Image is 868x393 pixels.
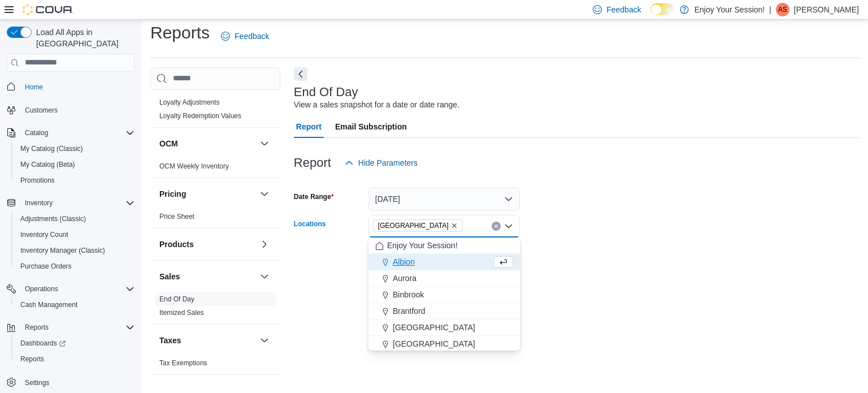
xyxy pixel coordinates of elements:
[2,374,139,390] button: Settings
[393,289,424,300] span: Binbrook
[368,319,520,336] button: [GEOGRAPHIC_DATA]
[159,98,220,106] a: Loyalty Adjustments
[16,158,80,171] a: My Catalog (Beta)
[387,240,458,251] span: Enjoy Your Session!
[150,21,210,44] h1: Reports
[159,309,204,317] a: Itemized Sales
[11,335,139,351] a: Dashboards
[159,111,241,120] span: Loyalty Redemption Values
[451,222,458,229] button: Remove North York from selection in this group
[20,126,134,140] span: Catalog
[16,352,49,366] a: Reports
[150,210,280,228] div: Pricing
[159,112,241,120] a: Loyalty Redemption Values
[378,220,449,231] span: [GEOGRAPHIC_DATA]
[159,212,194,221] span: Price Sheet
[20,160,75,169] span: My Catalog (Beta)
[159,188,255,200] button: Pricing
[20,282,134,296] span: Operations
[358,157,418,169] span: Hide Parameters
[20,103,62,117] a: Customers
[150,96,280,127] div: Loyalty
[150,159,280,178] div: OCM
[20,196,134,210] span: Inventory
[159,271,180,282] h3: Sales
[778,3,787,16] span: AS
[25,323,49,332] span: Reports
[159,295,194,304] span: End Of Day
[159,359,207,367] a: Tax Exemptions
[16,158,134,171] span: My Catalog (Beta)
[11,211,139,227] button: Adjustments (Classic)
[11,258,139,274] button: Purchase Orders
[335,115,407,138] span: Email Subscription
[16,260,134,273] span: Purchase Orders
[20,126,53,140] button: Catalog
[159,138,178,149] h3: OCM
[16,298,82,312] a: Cash Management
[294,156,331,170] h3: Report
[25,284,58,293] span: Operations
[504,222,513,231] button: Close list of options
[159,188,186,200] h3: Pricing
[368,287,520,303] button: Binbrook
[11,141,139,157] button: My Catalog (Classic)
[16,174,59,187] a: Promotions
[25,83,43,92] span: Home
[16,212,134,226] span: Adjustments (Classic)
[368,237,520,254] button: Enjoy Your Session!
[159,335,255,346] button: Taxes
[159,359,207,368] span: Tax Exemptions
[23,4,73,15] img: Cova
[2,319,139,335] button: Reports
[20,375,134,389] span: Settings
[393,322,475,333] span: [GEOGRAPHIC_DATA]
[159,98,220,107] span: Loyalty Adjustments
[492,222,501,231] button: Clear input
[16,336,134,350] span: Dashboards
[20,355,44,364] span: Reports
[11,243,139,258] button: Inventory Manager (Classic)
[20,80,134,94] span: Home
[258,270,271,283] button: Sales
[25,378,49,387] span: Settings
[368,303,520,319] button: Brantford
[11,172,139,188] button: Promotions
[650,15,651,16] span: Dark Mode
[368,188,520,210] button: [DATE]
[2,102,139,118] button: Customers
[258,334,271,347] button: Taxes
[393,338,475,349] span: [GEOGRAPHIC_DATA]
[25,128,48,137] span: Catalog
[769,3,771,16] p: |
[16,228,73,241] a: Inventory Count
[11,297,139,313] button: Cash Management
[16,244,110,257] a: Inventory Manager (Classic)
[650,3,674,15] input: Dark Mode
[16,174,134,187] span: Promotions
[11,227,139,243] button: Inventory Count
[25,198,53,208] span: Inventory
[20,321,134,334] span: Reports
[20,321,53,334] button: Reports
[20,339,66,348] span: Dashboards
[2,281,139,297] button: Operations
[159,335,181,346] h3: Taxes
[2,195,139,211] button: Inventory
[16,336,70,350] a: Dashboards
[695,3,765,16] p: Enjoy Your Session!
[20,230,68,239] span: Inventory Count
[16,260,76,273] a: Purchase Orders
[159,138,255,149] button: OCM
[16,228,134,241] span: Inventory Count
[258,237,271,251] button: Products
[150,356,280,374] div: Taxes
[2,125,139,141] button: Catalog
[16,298,134,312] span: Cash Management
[294,99,459,111] div: View a sales snapshot for a date or date range.
[368,254,520,270] button: Albion
[794,3,859,16] p: [PERSON_NAME]
[296,115,322,138] span: Report
[294,219,326,228] label: Locations
[25,106,58,115] span: Customers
